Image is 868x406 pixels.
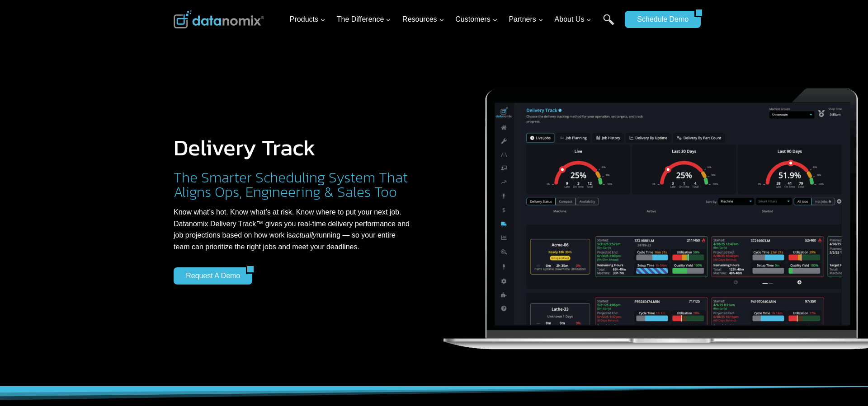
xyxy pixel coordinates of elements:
[509,14,543,25] span: Partners
[290,14,325,25] span: Products
[455,14,497,25] span: Customers
[402,14,444,25] span: Resources
[286,5,621,34] nav: Primary Navigation
[292,231,316,239] em: actually
[625,11,694,28] a: Schedule Demo
[174,206,413,252] p: Know what’s hot. Know what’s at risk. Know where to put your next job. Datanomix Delivery Track™ ...
[337,14,392,25] span: The Difference
[174,267,246,285] a: Request a Demo
[174,136,413,159] h1: Delivery Track
[603,14,614,34] a: Search
[555,14,592,25] span: About Us
[174,170,413,199] h2: The Smarter Scheduling System That Aligns Ops, Engineering & Sales Too
[174,10,264,28] img: Datanomix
